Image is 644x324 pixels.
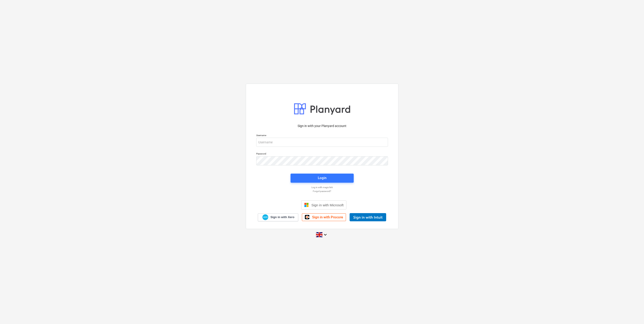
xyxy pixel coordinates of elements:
button: Login [291,174,354,183]
a: Sign in with Xero [258,213,298,221]
input: Username [256,138,388,147]
span: Sign in with Xero [270,215,294,219]
img: Xero logo [262,214,268,220]
p: Sign in with your Planyard account [256,124,388,128]
span: Sign in with Procore [312,215,343,219]
p: Password [256,152,388,156]
a: Sign in with Procore [302,213,346,221]
div: Login [318,175,326,181]
a: Forgot password? [254,190,390,193]
img: Microsoft logo [304,203,309,207]
span: Sign in with Microsoft [311,203,344,207]
a: Log in with magic link [254,186,390,189]
i: keyboard_arrow_down [323,232,328,237]
p: Username [256,134,388,138]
